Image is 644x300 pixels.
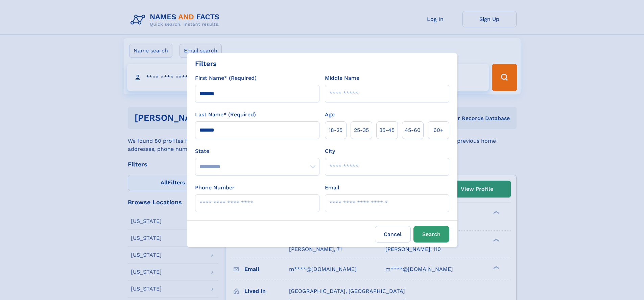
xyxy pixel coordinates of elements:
[195,111,256,119] label: Last Name* (Required)
[405,126,421,134] span: 45‑60
[195,59,217,69] div: Filters
[325,147,335,155] label: City
[379,126,395,134] span: 35‑45
[325,111,335,119] label: Age
[325,74,359,82] label: Middle Name
[413,226,449,243] button: Search
[354,126,369,134] span: 25‑35
[375,226,411,243] label: Cancel
[195,184,235,192] label: Phone Number
[329,126,342,134] span: 18‑25
[325,184,339,192] label: Email
[433,126,444,134] span: 60+
[195,74,257,82] label: First Name* (Required)
[195,147,319,155] label: State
